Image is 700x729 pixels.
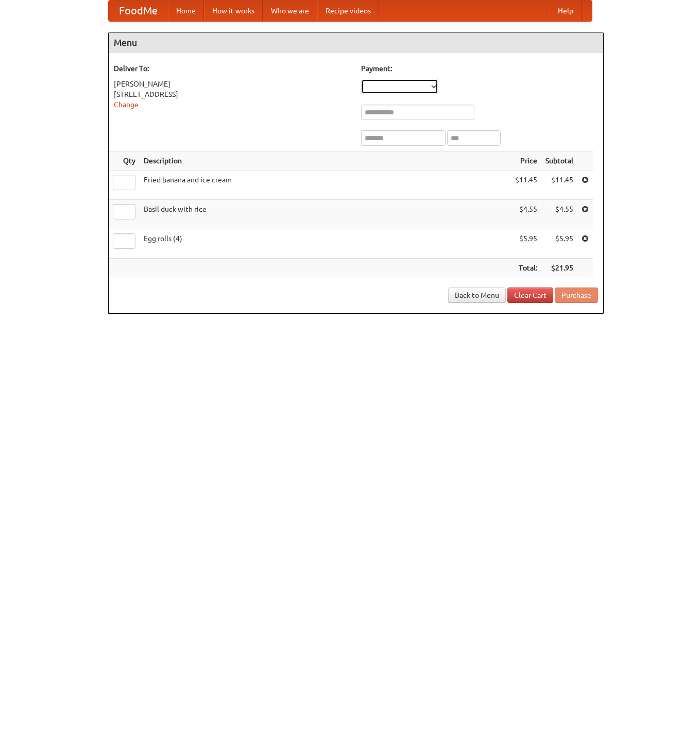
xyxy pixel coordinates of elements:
[448,287,506,303] a: Back to Menu
[507,287,553,303] a: Clear Cart
[541,151,577,171] th: Subtotal
[361,63,598,74] h5: Payment:
[140,171,511,200] td: Fried banana and ice cream
[550,1,582,21] a: Help
[511,151,541,171] th: Price
[109,151,140,171] th: Qty
[541,229,577,259] td: $5.95
[109,1,168,21] a: FoodMe
[114,63,351,74] h5: Deliver To:
[555,287,598,303] button: Purchase
[511,229,541,259] td: $5.95
[541,171,577,200] td: $11.45
[511,171,541,200] td: $11.45
[114,79,351,89] div: [PERSON_NAME]
[140,229,511,259] td: Egg rolls (4)
[541,200,577,229] td: $4.55
[511,259,541,278] th: Total:
[263,1,317,21] a: Who we are
[317,1,379,21] a: Recipe videos
[109,32,603,53] h4: Menu
[204,1,263,21] a: How it works
[114,100,139,109] a: Change
[511,200,541,229] td: $4.55
[140,200,511,229] td: Basil duck with rice
[541,259,577,278] th: $21.95
[168,1,204,21] a: Home
[140,151,511,171] th: Description
[114,89,351,99] div: [STREET_ADDRESS]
